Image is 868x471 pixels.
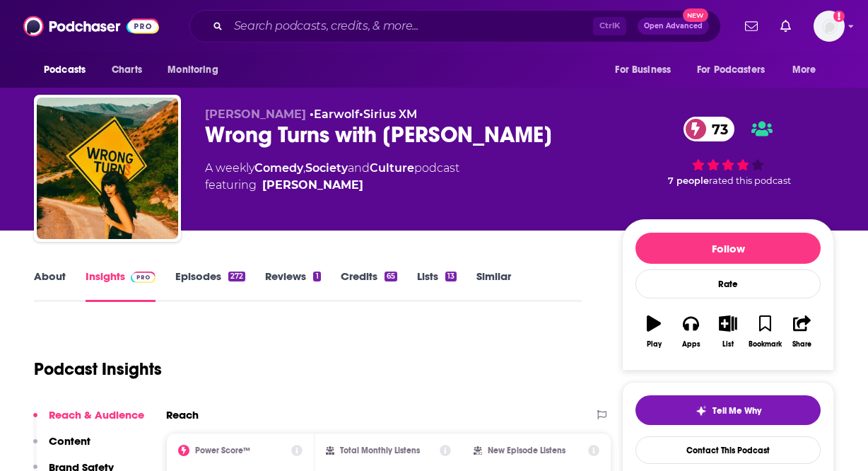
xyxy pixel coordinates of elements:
a: Charts [102,57,151,83]
div: Play [647,340,662,349]
svg: Add a profile image [833,11,845,22]
span: , [303,161,305,175]
span: Open Advanced [644,23,703,30]
span: and [348,161,370,175]
button: tell me why sparkleTell Me Why [635,395,821,425]
span: 7 people [668,175,709,186]
div: Bookmark [749,340,782,349]
button: open menu [158,57,236,83]
a: Similar [476,269,511,302]
h2: Reach [166,408,199,421]
a: Earwolf [314,107,359,121]
p: Reach & Audience [49,408,144,421]
span: rated this podcast [709,175,791,186]
p: Content [49,434,90,448]
span: [PERSON_NAME] [205,107,306,121]
span: For Business [615,60,671,80]
button: open menu [688,57,785,83]
button: open menu [782,57,834,83]
div: List [722,340,734,349]
button: Bookmark [746,306,783,357]
span: • [359,107,417,121]
button: Show profile menu [814,11,845,42]
button: Follow [635,233,821,264]
div: Rate [635,269,821,298]
a: Society [305,161,348,175]
span: More [792,60,816,80]
a: Reviews1 [265,269,320,302]
h1: Podcast Insights [34,359,162,380]
span: Monitoring [168,60,218,80]
button: List [710,306,746,357]
img: User Profile [814,11,845,42]
a: Credits65 [341,269,397,302]
img: tell me why sparkle [696,405,707,417]
div: Apps [682,340,700,349]
button: open menu [605,57,688,83]
span: For Podcasters [697,60,765,80]
span: 73 [698,117,735,141]
a: About [34,269,66,302]
div: Search podcasts, credits, & more... [189,10,721,42]
a: 73 [684,117,735,141]
a: Jameela Jamil [262,177,363,194]
h2: Total Monthly Listens [340,446,420,455]
span: Ctrl K [593,17,626,35]
span: Podcasts [44,60,86,80]
h2: New Episode Listens [488,446,565,455]
div: 73 7 peoplerated this podcast [622,107,834,195]
span: Tell Me Why [712,405,761,417]
div: 272 [228,272,245,281]
input: Search podcasts, credits, & more... [228,15,593,37]
div: 1 [313,272,320,281]
span: Logged in as Naomiumusic [814,11,845,42]
a: Episodes272 [175,269,245,302]
a: InsightsPodchaser Pro [86,269,156,302]
div: 65 [385,272,397,281]
div: A weekly podcast [205,160,459,194]
a: Culture [370,161,414,175]
button: Content [33,434,90,460]
img: Podchaser Pro [131,272,156,283]
img: Wrong Turns with Jameela Jamil [37,98,178,239]
a: Lists13 [417,269,457,302]
img: Podchaser - Follow, Share and Rate Podcasts [23,13,159,40]
span: Charts [112,60,142,80]
span: featuring [205,177,459,194]
button: open menu [34,57,104,83]
button: Play [635,306,672,357]
h2: Power Score™ [195,446,250,455]
a: Contact This Podcast [635,436,821,464]
a: Sirius XM [363,107,417,121]
a: Show notifications dropdown [739,14,763,38]
div: Share [792,340,811,349]
button: Share [784,306,821,357]
div: 13 [445,272,457,281]
span: • [310,107,359,121]
button: Open AdvancedNew [638,18,709,35]
button: Apps [672,306,709,357]
a: Comedy [254,161,303,175]
span: New [683,8,708,22]
button: Reach & Audience [33,408,144,434]
a: Show notifications dropdown [775,14,797,38]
